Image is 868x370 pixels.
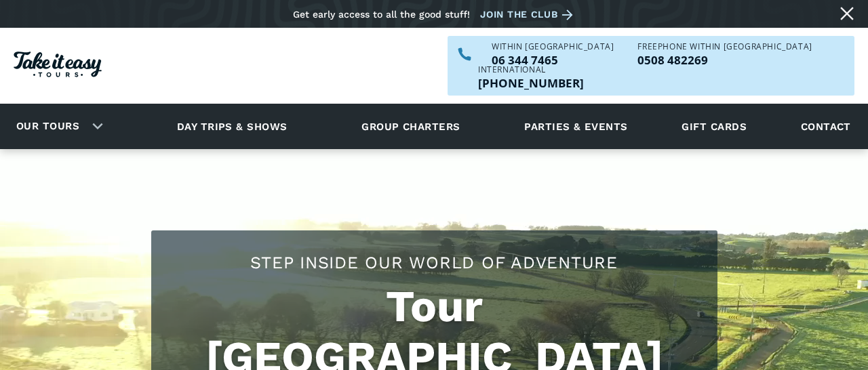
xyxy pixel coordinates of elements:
[492,54,614,66] a: Call us within NZ on 063447465
[517,108,634,145] a: Parties & events
[492,54,614,66] p: 06 344 7465
[478,77,584,89] a: Call us outside of NZ on +6463447465
[165,251,704,274] h2: Step Inside Our World Of Adventure
[344,108,477,145] a: Group charters
[160,108,304,145] a: Day trips & shows
[675,108,753,145] a: Gift cards
[480,6,578,23] a: Join the club
[478,66,584,74] div: International
[14,52,102,77] img: Take it easy Tours logo
[14,45,102,87] a: Homepage
[637,54,812,66] p: 0508 482269
[836,3,858,24] a: Close message
[293,9,470,20] div: Get early access to all the good stuff!
[794,108,858,145] a: Contact
[637,54,812,66] a: Call us freephone within NZ on 0508482269
[478,77,584,89] p: [PHONE_NUMBER]
[6,110,90,142] a: Our tours
[637,43,812,51] div: Freephone WITHIN [GEOGRAPHIC_DATA]
[492,43,614,51] div: WITHIN [GEOGRAPHIC_DATA]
